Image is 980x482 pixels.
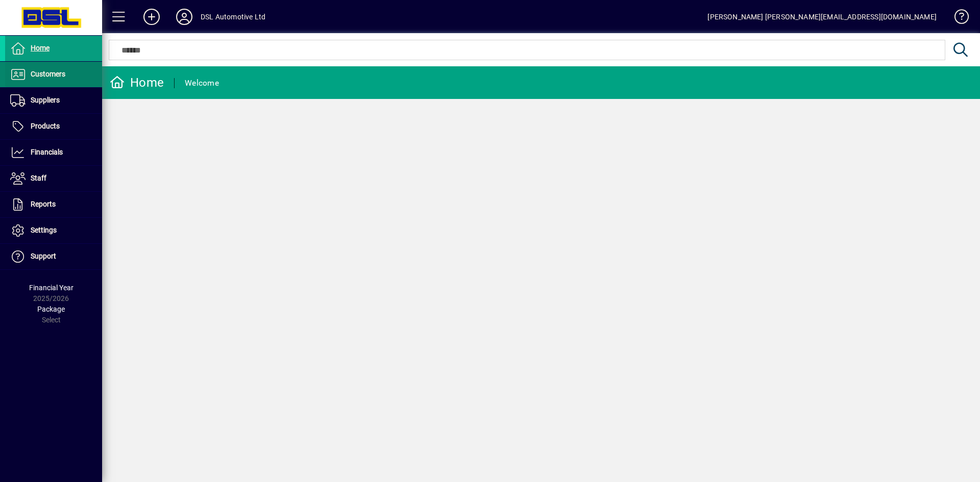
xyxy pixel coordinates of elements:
[37,305,65,313] span: Package
[5,218,102,243] a: Settings
[168,8,201,26] button: Profile
[5,166,102,191] a: Staff
[31,226,57,234] span: Settings
[201,9,265,25] div: DSL Automotive Ltd
[31,200,56,208] span: Reports
[5,114,102,139] a: Products
[5,192,102,217] a: Reports
[31,148,63,156] span: Financials
[31,122,60,130] span: Products
[31,44,50,52] span: Home
[5,140,102,165] a: Financials
[31,70,65,78] span: Customers
[947,2,967,35] a: Knowledge Base
[5,62,102,87] a: Customers
[110,74,164,91] div: Home
[707,9,937,25] div: [PERSON_NAME] [PERSON_NAME][EMAIL_ADDRESS][DOMAIN_NAME]
[185,75,219,91] div: Welcome
[31,96,60,104] span: Suppliers
[135,8,168,26] button: Add
[31,252,56,260] span: Support
[5,88,102,113] a: Suppliers
[31,174,46,182] span: Staff
[5,244,102,269] a: Support
[29,284,73,292] span: Financial Year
